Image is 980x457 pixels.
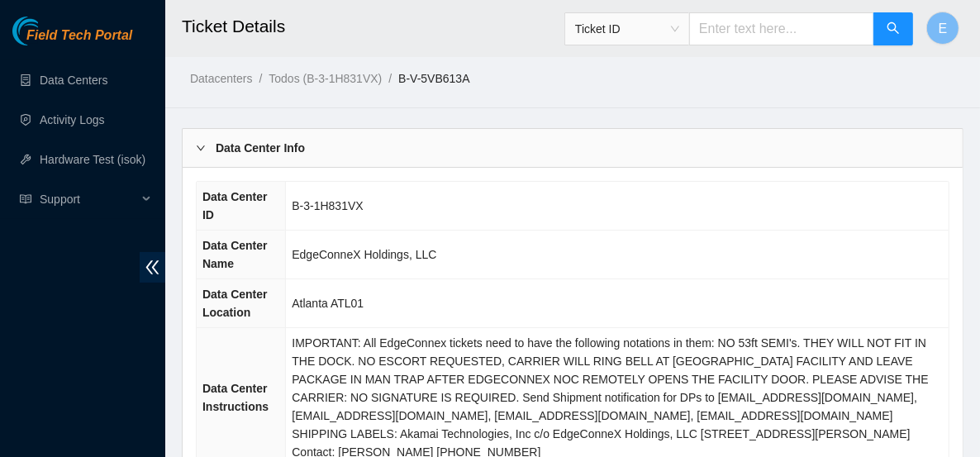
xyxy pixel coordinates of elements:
[26,28,132,44] span: Field Tech Portal
[689,12,874,45] input: Enter text here...
[40,153,145,166] a: Hardware Test (isok)
[140,252,165,283] span: double-left
[887,21,900,37] span: search
[398,72,469,85] a: B-V-5VB613A
[183,129,963,167] div: Data Center Info
[292,248,436,261] span: EdgeConneX Holdings, LLC
[202,382,269,413] span: Data Center Instructions
[202,190,268,221] span: Data Center ID
[20,193,31,205] span: read
[40,74,107,87] a: Data Centers
[202,288,268,319] span: Data Center Location
[12,17,83,45] img: Akamai Technologies
[292,199,363,212] span: B-3-1H831VX
[575,17,679,41] span: Ticket ID
[259,72,262,85] span: /
[926,12,959,45] button: E
[269,72,382,85] a: Todos (B-3-1H831VX)
[202,239,268,270] span: Data Center Name
[40,113,105,126] a: Activity Logs
[12,30,132,51] a: Akamai TechnologiesField Tech Portal
[190,72,252,85] a: Datacenters
[873,12,913,45] button: search
[939,18,948,39] span: E
[196,143,206,153] span: right
[292,297,364,310] span: Atlanta ATL01
[216,139,305,157] b: Data Center Info
[388,72,392,85] span: /
[40,183,137,216] span: Support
